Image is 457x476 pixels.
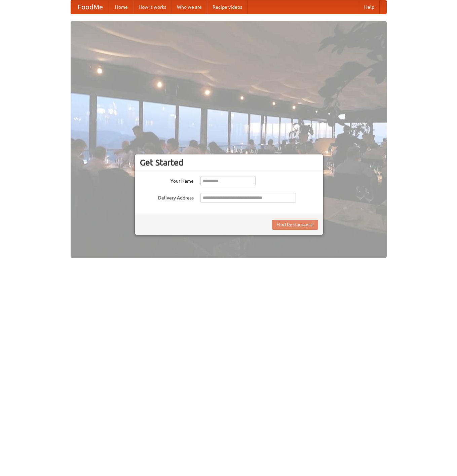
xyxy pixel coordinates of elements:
[140,157,318,168] h3: Get Started
[71,0,110,14] a: FoodMe
[272,220,318,230] button: Find Restaurants!
[110,0,133,14] a: Home
[133,0,172,14] a: How it works
[140,176,194,184] label: Your Name
[140,193,194,201] label: Delivery Address
[359,0,380,14] a: Help
[207,0,247,14] a: Recipe videos
[172,0,207,14] a: Who we are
